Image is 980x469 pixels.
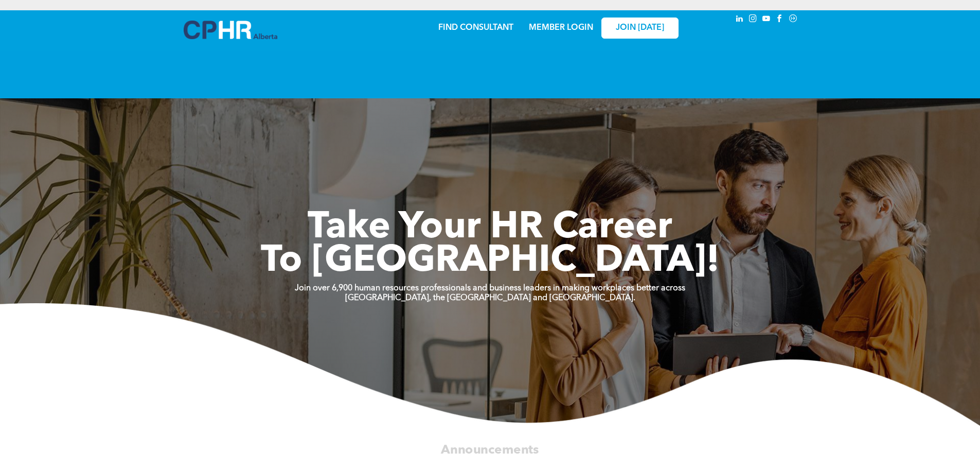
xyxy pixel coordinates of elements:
span: Announcements [441,444,539,456]
a: facebook [774,13,786,27]
a: linkedin [734,13,745,27]
a: Social network [788,13,799,27]
a: instagram [747,13,759,27]
strong: Join over 6,900 human resources professionals and business leaders in making workplaces better ac... [295,284,685,292]
span: JOIN [DATE] [616,23,664,33]
a: JOIN [DATE] [601,18,679,39]
strong: [GEOGRAPHIC_DATA], the [GEOGRAPHIC_DATA] and [GEOGRAPHIC_DATA]. [345,294,635,302]
a: youtube [761,13,772,27]
span: To [GEOGRAPHIC_DATA]! [261,243,720,280]
a: FIND CONSULTANT [438,24,513,32]
span: Take Your HR Career [308,210,672,247]
img: A blue and white logo for cp alberta [184,21,277,39]
a: MEMBER LOGIN [529,24,593,32]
